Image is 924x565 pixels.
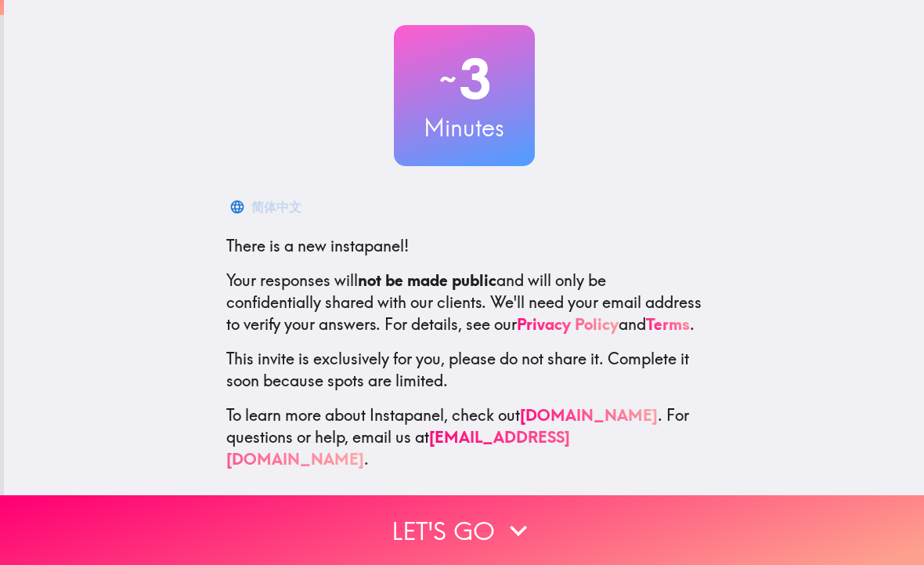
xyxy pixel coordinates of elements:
a: Privacy Policy [517,314,619,334]
p: Your responses will and will only be confidentially shared with our clients. We'll need your emai... [226,270,702,335]
a: [DOMAIN_NAME] [520,405,658,425]
p: To learn more about Instapanel, check out . For questions or help, email us at . [226,404,702,470]
p: This invite is exclusively for you, please do not share it. Complete it soon because spots are li... [226,348,702,392]
a: Terms [646,314,690,334]
span: There is a new instapanel! [226,236,409,255]
span: ~ [437,56,459,103]
button: 简体中文 [226,191,308,223]
b: not be made public [358,270,496,290]
div: 简体中文 [251,196,301,218]
a: [EMAIL_ADDRESS][DOMAIN_NAME] [226,427,570,469]
h2: 3 [394,47,535,111]
h3: Minutes [394,111,535,144]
